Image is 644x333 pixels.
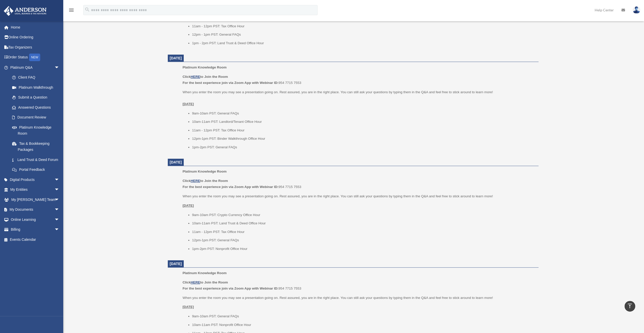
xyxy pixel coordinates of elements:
[625,301,635,312] a: vertical_align_top
[192,144,535,150] li: 1pm-2pm PST: General FAQs
[7,165,67,175] a: Portal Feedback
[192,127,535,133] li: 11am - 12pm PST: Tax Office Hour
[54,195,65,205] span: arrow_drop_down
[182,89,535,107] p: When you enter the room you may see a presentation going on. Rest assured, you are in the right p...
[192,322,535,328] li: 10am-11am PST: Nonprofit Office Hour
[54,205,65,215] span: arrow_drop_down
[4,22,67,32] a: Home
[4,175,67,185] a: Digital Productsarrow_drop_down
[633,6,640,14] img: User Pic
[170,56,182,60] span: [DATE]
[54,62,65,73] span: arrow_drop_down
[182,287,278,290] b: For the best experience join via Zoom App with Webinar ID:
[182,295,535,301] p: When you enter the room you may see a presentation going on. Rest assured, you are in the right p...
[7,122,65,138] a: Platinum Knowledge Room
[192,40,535,46] li: 1pm - 2pm PST: Land Trust & Deed Office Hour
[182,74,535,86] p: 954 7715 7553
[7,92,67,103] a: Submit a Question
[68,7,74,13] i: menu
[191,75,200,79] a: HERE
[182,170,226,173] span: Platinum Knowledge Room
[182,179,228,183] b: Click to Join the Room
[54,185,65,195] span: arrow_drop_down
[4,205,67,215] a: My Documentsarrow_drop_down
[54,215,65,225] span: arrow_drop_down
[192,136,535,142] li: 12pm-1pm PST: Binder Walkthrough Office Hour
[29,54,40,61] div: NEW
[182,75,228,79] b: Click to Join the Room
[4,32,67,42] a: Online Ordering
[4,215,67,225] a: Online Learningarrow_drop_down
[192,110,535,116] li: 9am-10am PST: General FAQs
[192,246,535,252] li: 1pm-2pm PST: Nonprofit Office Hour
[7,112,67,123] a: Document Review
[7,155,67,165] a: Land Trust & Deed Forum
[4,52,67,63] a: Order StatusNEW
[182,178,535,190] p: 954 7715 7553
[192,237,535,243] li: 12pm-1pm PST: General FAQs
[4,195,67,205] a: My [PERSON_NAME] Teamarrow_drop_down
[192,220,535,226] li: 10am-11am PST: Land Trust & Deed Office Hour
[182,185,278,189] b: For the best experience join via Zoom App with Webinar ID:
[192,212,535,218] li: 9am-10am PST: Crypto Currency Office Hour
[7,138,67,155] a: Tax & Bookkeeping Packages
[192,119,535,125] li: 10am-11am PST: Landlord/Tenant Office Hour
[182,204,194,207] u: [DATE]
[182,305,194,309] u: [DATE]
[182,102,194,106] u: [DATE]
[182,279,535,291] p: 954 7715 7553
[182,65,226,69] span: Platinum Knowledge Room
[191,179,200,183] a: HERE
[170,262,182,266] span: [DATE]
[182,271,226,275] span: Platinum Knowledge Room
[7,102,67,112] a: Answered Questions
[4,234,67,245] a: Events Calendar
[4,42,67,52] a: Tax Organizers
[85,7,90,12] i: search
[4,62,67,73] a: Platinum Q&Aarrow_drop_down
[4,225,67,235] a: Billingarrow_drop_down
[7,73,67,83] a: Client FAQ
[192,229,535,235] li: 11am - 12pm PST: Tax Office Hour
[627,303,633,309] i: vertical_align_top
[192,32,535,38] li: 12pm - 1pm PST: General FAQs
[7,82,67,92] a: Platinum Walkthrough
[4,185,67,195] a: My Entitiesarrow_drop_down
[170,160,182,164] span: [DATE]
[54,175,65,185] span: arrow_drop_down
[192,313,535,319] li: 9am-10am PST: General FAQs
[192,23,535,29] li: 11am - 12pm PST: Tax Office Hour
[2,6,48,16] img: Anderson Advisors Platinum Portal
[54,225,65,235] span: arrow_drop_down
[182,81,278,85] b: For the best experience join via Zoom App with Webinar ID:
[191,280,200,284] a: HERE
[68,9,74,13] a: menu
[182,193,535,199] p: When you enter the room you may see a presentation going on. Rest assured, you are in the right p...
[182,280,228,284] b: Click to Join the Room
